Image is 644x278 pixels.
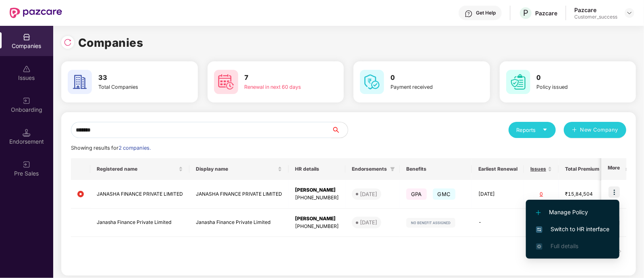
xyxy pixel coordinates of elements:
div: [DATE] [360,190,377,198]
div: [PHONE_NUMBER] [295,223,339,230]
h3: 7 [245,73,314,83]
h3: 33 [98,73,168,83]
span: Showing results for [71,145,151,151]
div: Payment received [391,83,460,91]
img: svg+xml;base64,PHN2ZyB4bWxucz0iaHR0cDovL3d3dy53My5vcmcvMjAwMC9zdmciIHdpZHRoPSI2MCIgaGVpZ2h0PSI2MC... [506,70,530,94]
div: ₹15,84,504 [565,190,605,198]
th: More [601,158,626,180]
span: Total Premium [565,166,599,172]
div: Policy issued [537,83,606,91]
span: P [523,8,528,18]
span: filter [388,164,397,174]
img: svg+xml;base64,PHN2ZyBpZD0iQ29tcGFuaWVzIiB4bWxucz0iaHR0cDovL3d3dy53My5vcmcvMjAwMC9zdmciIHdpZHRoPS... [23,33,31,41]
img: svg+xml;base64,PHN2ZyB4bWxucz0iaHR0cDovL3d3dy53My5vcmcvMjAwMC9zdmciIHdpZHRoPSIxNiIgaGVpZ2h0PSIxNi... [536,226,542,233]
button: right [613,245,626,258]
th: Display name [189,158,289,180]
div: Pazcare [574,6,617,14]
span: Switch to HR interface [536,225,609,234]
div: Renewal in next 60 days [245,83,314,91]
img: svg+xml;base64,PHN2ZyBpZD0iRHJvcGRvd24tMzJ4MzIiIHhtbG5zPSJodHRwOi8vd3d3LnczLm9yZy8yMDAwL3N2ZyIgd2... [626,10,633,16]
span: Full details [551,242,578,249]
img: svg+xml;base64,PHN2ZyB3aWR0aD0iMjAiIGhlaWdodD0iMjAiIHZpZXdCb3g9IjAgMCAyMCAyMCIgZmlsbD0ibm9uZSIgeG... [23,161,31,169]
img: icon [609,186,620,198]
h1: Companies [78,34,143,52]
div: [DATE] [360,218,377,226]
div: 0 [530,190,552,198]
td: JANASHA FINANCE PRIVATE LIMITED [90,180,189,209]
img: svg+xml;base64,PHN2ZyB4bWxucz0iaHR0cDovL3d3dy53My5vcmcvMjAwMC9zdmciIHdpZHRoPSIxNi4zNjMiIGhlaWdodD... [536,243,542,250]
img: svg+xml;base64,PHN2ZyB4bWxucz0iaHR0cDovL3d3dy53My5vcmcvMjAwMC9zdmciIHdpZHRoPSIxMjIiIGhlaWdodD0iMj... [406,218,455,228]
span: Issues [530,166,546,172]
div: Reports [517,126,548,134]
img: svg+xml;base64,PHN2ZyB4bWxucz0iaHR0cDovL3d3dy53My5vcmcvMjAwMC9zdmciIHdpZHRoPSI2MCIgaGVpZ2h0PSI2MC... [68,70,92,94]
img: svg+xml;base64,PHN2ZyB4bWxucz0iaHR0cDovL3d3dy53My5vcmcvMjAwMC9zdmciIHdpZHRoPSIxMi4yMDEiIGhlaWdodD... [536,210,541,215]
img: New Pazcare Logo [10,8,62,18]
th: Total Premium [559,158,612,180]
img: svg+xml;base64,PHN2ZyB3aWR0aD0iMTQuNSIgaGVpZ2h0PSIxNC41IiB2aWV3Qm94PSIwIDAgMTYgMTYiIGZpbGw9Im5vbm... [23,129,31,137]
img: svg+xml;base64,PHN2ZyBpZD0iSXNzdWVzX2Rpc2FibGVkIiB4bWxucz0iaHR0cDovL3d3dy53My5vcmcvMjAwMC9zdmciIH... [23,65,31,73]
td: - [472,209,524,237]
span: caret-down [542,127,548,132]
img: svg+xml;base64,PHN2ZyB4bWxucz0iaHR0cDovL3d3dy53My5vcmcvMjAwMC9zdmciIHdpZHRoPSI2MCIgaGVpZ2h0PSI2MC... [214,70,238,94]
td: [DATE] [472,180,524,209]
th: HR details [289,158,345,180]
span: Endorsements [352,166,387,172]
div: [PERSON_NAME] [295,215,339,223]
td: Janasha Finance Private Limited [90,209,189,237]
span: Display name [196,166,276,172]
span: GPA [406,188,427,200]
span: Manage Policy [536,208,609,217]
div: Pazcare [535,9,557,17]
button: plusNew Company [564,122,626,138]
button: search [331,122,348,138]
li: Next Page [613,245,626,258]
img: svg+xml;base64,PHN2ZyBpZD0iUmVsb2FkLTMyeDMyIiB4bWxucz0iaHR0cDovL3d3dy53My5vcmcvMjAwMC9zdmciIHdpZH... [64,38,72,46]
td: JANASHA FINANCE PRIVATE LIMITED [189,180,289,209]
span: right [617,249,622,254]
span: plus [572,127,577,134]
h3: 0 [391,73,460,83]
div: Customer_success [574,14,617,20]
span: Registered name [97,166,177,172]
img: svg+xml;base64,PHN2ZyBpZD0iSGVscC0zMngzMiIgeG1sbnM9Imh0dHA6Ly93d3cudzMub3JnLzIwMDAvc3ZnIiB3aWR0aD... [465,10,473,18]
div: [PERSON_NAME] [295,186,339,194]
img: svg+xml;base64,PHN2ZyB4bWxucz0iaHR0cDovL3d3dy53My5vcmcvMjAwMC9zdmciIHdpZHRoPSIxMiIgaGVpZ2h0PSIxMi... [77,191,84,197]
td: Janasha Finance Private Limited [189,209,289,237]
span: GMC [433,188,456,200]
div: Total Companies [98,83,168,91]
span: New Company [580,126,619,134]
img: svg+xml;base64,PHN2ZyB4bWxucz0iaHR0cDovL3d3dy53My5vcmcvMjAwMC9zdmciIHdpZHRoPSI2MCIgaGVpZ2h0PSI2MC... [360,70,384,94]
span: 2 companies. [118,145,151,151]
div: Get Help [476,10,496,16]
h3: 0 [537,73,606,83]
th: Issues [524,158,559,180]
th: Benefits [400,158,472,180]
th: Registered name [90,158,189,180]
th: Earliest Renewal [472,158,524,180]
div: [PHONE_NUMBER] [295,194,339,202]
span: filter [390,167,395,171]
img: svg+xml;base64,PHN2ZyB3aWR0aD0iMjAiIGhlaWdodD0iMjAiIHZpZXdCb3g9IjAgMCAyMCAyMCIgZmlsbD0ibm9uZSIgeG... [23,97,31,105]
span: search [331,127,348,133]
